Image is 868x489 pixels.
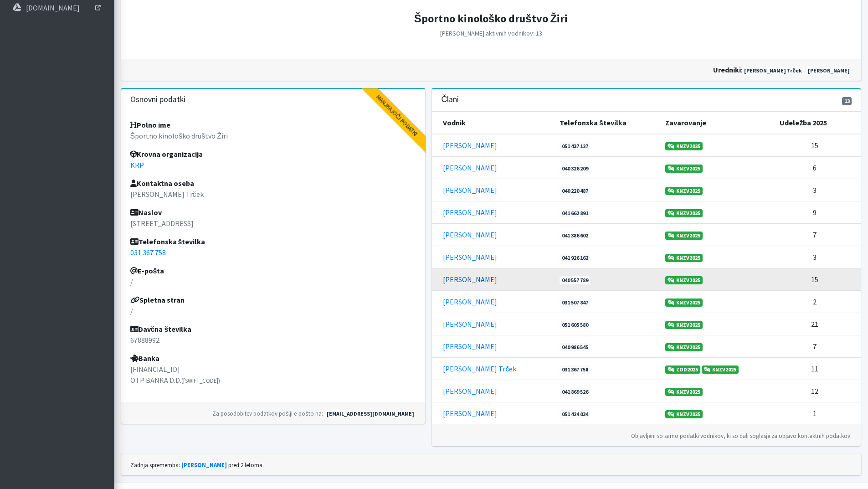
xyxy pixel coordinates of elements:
[774,268,861,290] td: 15
[443,230,497,239] a: [PERSON_NAME]
[443,342,497,351] a: [PERSON_NAME]
[842,97,852,105] span: 13
[443,364,516,373] a: [PERSON_NAME] Trček
[324,410,416,418] a: [EMAIL_ADDRESS][DOMAIN_NAME]
[440,29,542,37] small: [PERSON_NAME] aktivnih vodnikov: 13
[181,461,227,468] a: [PERSON_NAME]
[665,276,703,284] a: KNZV2025
[560,410,591,418] a: 051 424 034
[660,112,774,134] th: Zavarovanje
[130,95,185,104] h3: Osnovni podatki
[212,410,323,417] small: Za posodobitev podatkov pošlji e-pošto na:
[560,299,591,307] a: 031 507 847
[130,218,416,229] p: [STREET_ADDRESS]
[130,208,162,217] strong: Naslov
[443,409,497,418] a: [PERSON_NAME]
[774,201,861,223] td: 9
[774,402,861,424] td: 1
[560,209,591,217] a: 041 662 891
[354,73,440,158] div: Manjkajoči podatki
[774,112,861,134] th: Udeležba 2025
[443,275,497,284] a: [PERSON_NAME]
[130,179,194,188] strong: Kontaktna oseba
[774,223,861,246] td: 7
[443,252,497,262] a: [PERSON_NAME]
[130,248,166,257] a: 031 367 758
[560,142,591,150] a: 051 437 127
[560,388,591,396] a: 041 869 526
[130,305,416,316] p: /
[443,185,497,195] a: [PERSON_NAME]
[665,365,700,374] a: ZOD2025
[443,319,497,329] a: [PERSON_NAME]
[806,67,852,75] a: [PERSON_NAME]
[443,163,497,172] a: [PERSON_NAME]
[774,134,861,157] td: 15
[491,64,856,75] div: :
[560,187,591,195] a: 040 220 487
[443,208,497,217] a: [PERSON_NAME]
[560,232,591,240] a: 041 386 602
[560,254,591,262] a: 041 926 162
[443,386,497,396] a: [PERSON_NAME]
[774,179,861,201] td: 3
[774,380,861,402] td: 12
[432,112,554,134] th: Vodnik
[443,297,497,306] a: [PERSON_NAME]
[665,254,703,262] a: KNZV2025
[560,343,591,351] a: 040 986 545
[443,141,497,150] a: [PERSON_NAME]
[130,189,416,200] p: [PERSON_NAME] Trček
[130,295,185,304] strong: Spletna stran
[130,335,416,345] p: 67888992
[665,142,703,150] a: KNZV2025
[702,365,739,374] a: KNZV2025
[554,112,660,134] th: Telefonska številka
[665,321,703,329] a: KNZV2025
[130,237,205,246] strong: Telefonska številka
[26,3,80,12] p: [DOMAIN_NAME]
[774,246,861,268] td: 3
[181,377,220,384] small: ([SWIFT_CODE])
[130,266,164,275] strong: E-pošta
[665,388,703,396] a: KNZV2025
[665,165,703,173] a: KNZV2025
[130,149,203,159] strong: Krovna organizacija
[560,165,591,173] a: 040 326 209
[774,357,861,380] td: 11
[560,365,591,374] a: 031 367 758
[130,120,170,129] strong: Polno ime
[665,209,703,217] a: KNZV2025
[665,187,703,195] a: KNZV2025
[665,299,703,307] a: KNZV2025
[665,343,703,351] a: KNZV2025
[130,354,159,363] strong: Banka
[130,130,416,141] p: Športno kinološko društvo Žiri
[742,67,804,75] a: [PERSON_NAME] Trček
[631,432,852,439] small: Objavljeni so samo podatki vodnikov, ki so dali soglasje za objavo kontaktnih podatkov.
[713,65,741,74] strong: uredniki
[665,232,703,240] a: KNZV2025
[560,276,591,284] a: 040 557 789
[130,160,144,170] a: KRP
[414,11,568,26] strong: Športno kinološko društvo Žiri
[130,364,416,386] p: [FINANCIAL_ID] OTP BANKA D.D.
[774,313,861,335] td: 21
[774,290,861,313] td: 2
[560,321,591,329] a: 051 605 580
[130,276,416,287] p: /
[774,335,861,357] td: 7
[774,156,861,179] td: 6
[665,410,703,418] a: KNZV2025
[130,324,192,334] strong: Davčna številka
[130,461,264,468] small: Zadnja sprememba: pred 2 letoma.
[441,95,459,104] h3: Člani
